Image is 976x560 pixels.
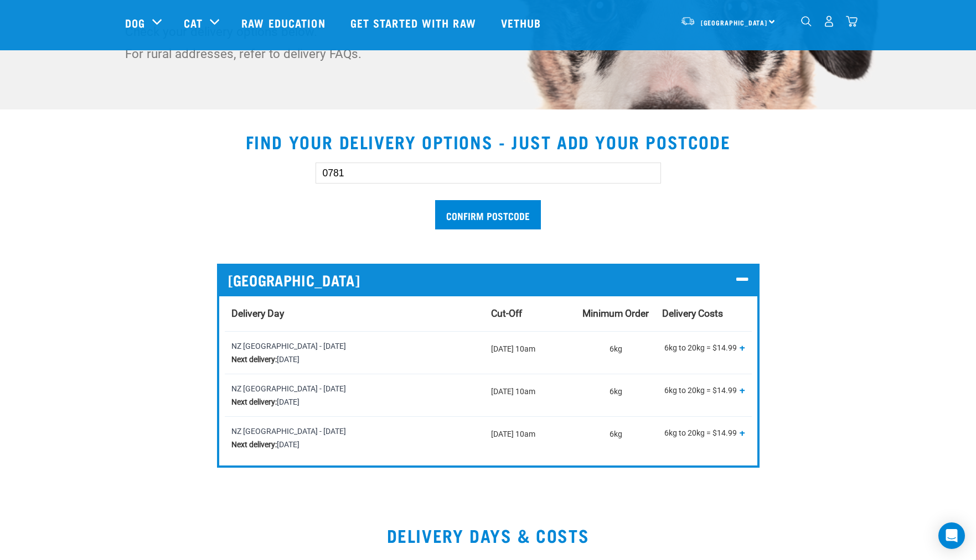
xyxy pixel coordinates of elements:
img: van-moving.png [680,16,695,26]
a: Dog [125,14,145,31]
p: 6kg to 20kg = $14.99 20kg to 40kg = $29.99 Over 40kg = $44.99 [662,382,745,401]
button: Show all tiers [740,385,745,395]
th: Cut-Off [484,296,576,332]
button: Show all tiers [740,343,745,352]
td: 6kg [576,416,655,459]
img: home-icon@2x.png [846,15,858,27]
a: Raw Education [230,1,339,45]
strong: Next delivery: [231,440,277,449]
img: home-icon-1@2x.png [801,16,812,27]
span: [GEOGRAPHIC_DATA] [228,271,360,289]
span: + [740,342,745,353]
td: [DATE] 10am [484,374,576,416]
th: Delivery Day [225,296,484,332]
p: [GEOGRAPHIC_DATA] [228,271,748,289]
td: 6kg [576,331,655,374]
th: Delivery Costs [655,296,751,332]
div: NZ [GEOGRAPHIC_DATA] - [DATE] [DATE] [231,339,478,366]
a: Get started with Raw [339,1,490,45]
div: NZ [GEOGRAPHIC_DATA] - [DATE] [DATE] [231,382,478,409]
button: Show all tiers [740,428,745,437]
td: [DATE] 10am [484,416,576,459]
strong: Next delivery: [231,355,277,364]
th: Minimum Order [576,296,655,332]
input: Confirm postcode [435,200,541,229]
h2: Find your delivery options - just add your postcode [13,132,963,151]
span: + [740,384,745,395]
p: 6kg to 20kg = $14.99 20kg to 40kg = $29.99 Over 40kg = $44.99 [662,425,745,444]
div: Open Intercom Messenger [938,522,965,549]
a: Vethub [490,1,555,45]
span: + [740,427,745,438]
p: 6kg to 20kg = $14.99 20kg to 40kg = $29.99 Over 40kg = $44.99 [662,339,745,359]
strong: Next delivery: [231,397,277,406]
td: [DATE] 10am [484,331,576,374]
td: 6kg [576,374,655,416]
a: Cat [184,14,203,31]
span: [GEOGRAPHIC_DATA] [701,20,768,24]
div: NZ [GEOGRAPHIC_DATA] - [DATE] [DATE] [231,425,478,451]
img: user.png [823,15,835,27]
input: Enter your postcode here... [316,163,661,184]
